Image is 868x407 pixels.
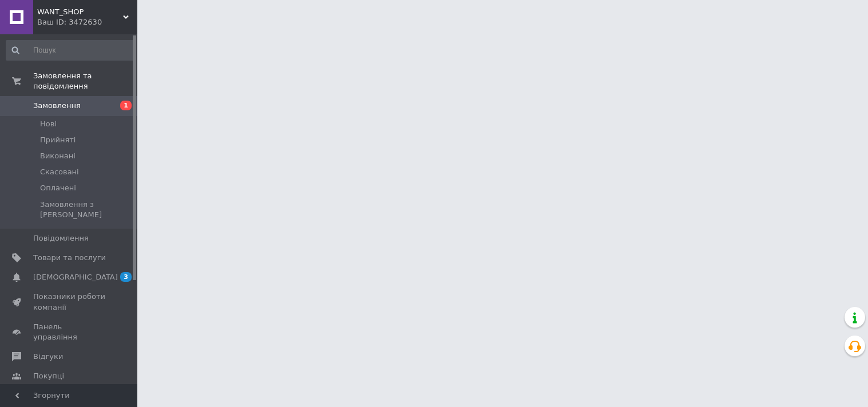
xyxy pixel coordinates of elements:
span: Прийняті [40,135,76,145]
span: 3 [120,272,132,282]
span: Панель управління [33,322,106,342]
span: Замовлення [33,101,81,111]
span: Покупці [33,371,64,381]
span: Замовлення та повідомлення [33,71,137,91]
span: Скасовані [40,167,79,177]
span: Замовлення з [PERSON_NAME] [40,199,134,220]
span: [DEMOGRAPHIC_DATA] [33,272,118,282]
span: Нові [40,119,57,129]
span: Показники роботи компанії [33,292,106,312]
span: 1 [120,101,132,110]
div: Ваш ID: 3472630 [37,17,137,27]
span: Виконані [40,151,76,161]
span: WANT_SHOP [37,7,123,17]
input: Пошук [6,40,135,61]
span: Повідомлення [33,233,89,244]
span: Відгуки [33,352,63,362]
span: Товари та послуги [33,253,106,263]
span: Оплачені [40,183,76,193]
